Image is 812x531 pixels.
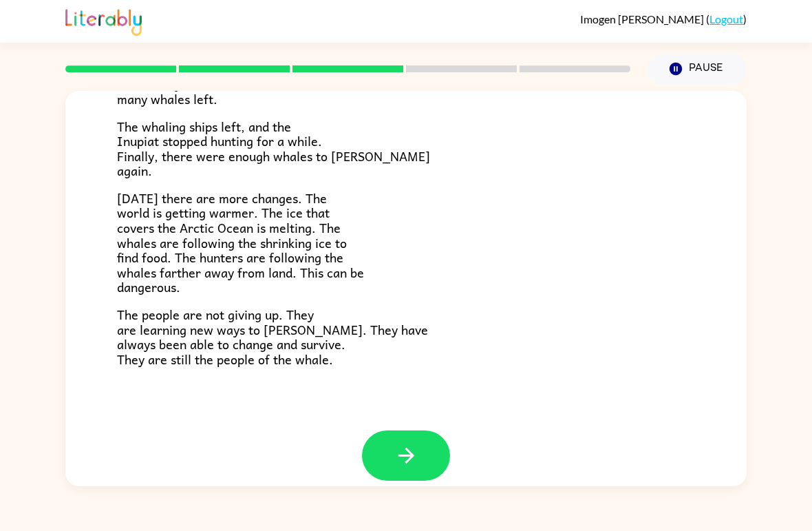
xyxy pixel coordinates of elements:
span: The whaling ships left, and the Inupiat stopped hunting for a while. Finally, there were enough w... [117,116,430,181]
span: Imogen [PERSON_NAME] [580,12,706,25]
div: ( ) [580,12,747,25]
img: Literably [65,6,142,36]
button: Pause [647,53,747,85]
a: Logout [709,12,743,25]
span: [DATE] there are more changes. The world is getting warmer. The ice that covers the Arctic Ocean ... [117,188,364,298]
span: The people are not giving up. They are learning new ways to [PERSON_NAME]. They have always been ... [117,304,428,369]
